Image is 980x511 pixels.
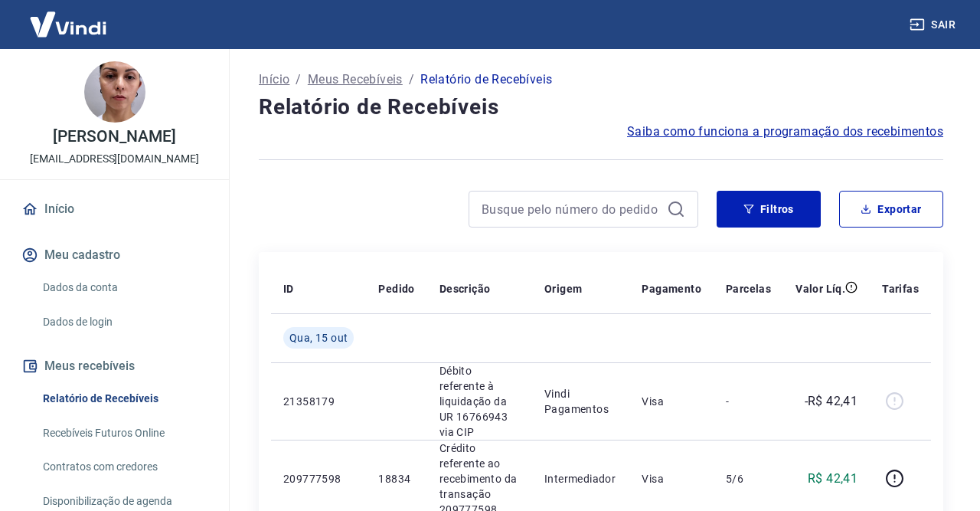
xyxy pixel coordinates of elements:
[283,394,354,409] p: 21358179
[53,129,175,145] p: [PERSON_NAME]
[839,191,943,228] button: Exportar
[544,471,617,486] p: Intermediador
[84,61,145,123] img: befd5005-bb97-4594-b937-01ccd05b5f07.jpeg
[420,70,552,89] p: Relatório de Recebíveis
[642,471,701,486] p: Visa
[259,92,943,123] h4: Relatório de Recebíveis
[642,281,701,296] p: Pagamento
[283,281,294,296] p: ID
[544,281,582,296] p: Origem
[627,123,943,141] a: Saiba como funciona a programação dos recebimentos
[439,363,520,440] p: Débito referente à liquidação da UR 16766943 via CIP
[726,394,771,409] p: -
[726,281,771,296] p: Parcelas
[726,471,771,486] p: 5/6
[808,470,857,488] p: R$ 42,41
[18,1,118,47] img: Vindi
[30,151,199,167] p: [EMAIL_ADDRESS][DOMAIN_NAME]
[308,70,403,89] a: Meus Recebíveis
[544,386,617,417] p: Vindi Pagamentos
[259,70,289,89] a: Início
[37,451,211,483] a: Contratos com credores
[18,349,211,383] button: Meus recebíveis
[717,191,821,228] button: Filtros
[482,198,661,221] input: Busque pelo número do pedido
[37,418,211,449] a: Recebíveis Futuros Online
[283,471,354,486] p: 209777598
[409,70,414,89] p: /
[378,471,414,486] p: 18834
[439,281,491,296] p: Descrição
[642,394,701,409] p: Visa
[882,281,919,296] p: Tarifas
[37,272,211,303] a: Dados da conta
[289,330,348,346] span: Qua, 15 out
[805,392,858,411] p: -R$ 42,41
[37,306,211,338] a: Dados de login
[37,383,211,414] a: Relatório de Recebíveis
[18,192,211,226] a: Início
[378,281,414,296] p: Pedido
[296,70,301,89] p: /
[18,238,211,272] button: Meu cadastro
[795,281,845,296] p: Valor Líq.
[906,11,962,39] button: Sair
